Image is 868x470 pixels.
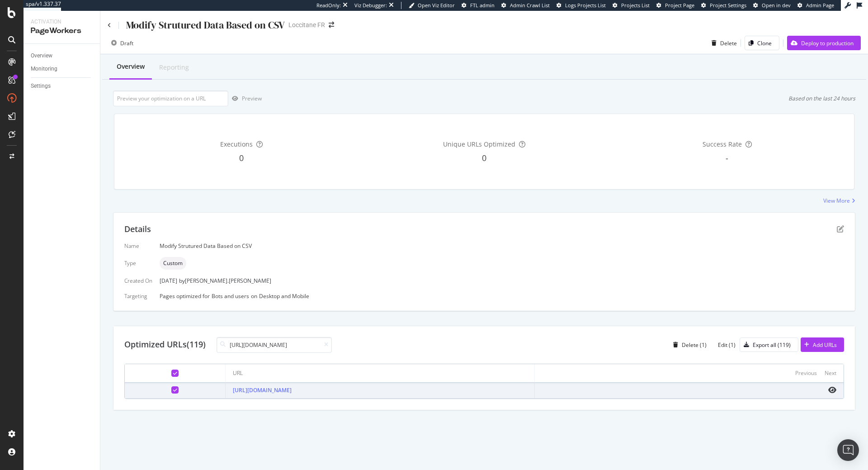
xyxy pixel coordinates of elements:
[409,2,455,9] a: Open Viz Editor
[837,439,859,461] div: Open Intercom Messenger
[31,81,51,91] div: Settings
[418,2,455,9] span: Open Viz Editor
[120,39,133,47] div: Draft
[711,337,736,352] button: Edit (1)
[745,36,779,50] button: Clone
[825,368,836,379] button: Next
[31,51,94,61] a: Overview
[179,277,271,285] div: by [PERSON_NAME].[PERSON_NAME]
[801,337,844,352] button: Add URLs
[740,337,798,352] button: Export all (119)
[233,386,292,394] a: [URL][DOMAIN_NAME]
[670,337,707,352] button: Delete (1)
[31,26,93,36] div: PageWorkers
[837,225,844,233] div: pen-to-square
[259,292,309,300] div: Desktop and Mobile
[813,341,837,349] div: Add URLs
[621,2,650,9] span: Projects List
[703,140,742,148] span: Success Rate
[242,95,262,102] div: Preview
[787,36,861,50] button: Deploy to production
[720,39,737,47] div: Delete
[828,386,836,394] i: eye
[220,140,253,148] span: Executions
[31,64,94,74] a: Monitoring
[31,64,57,74] div: Monitoring
[757,39,772,47] div: Clone
[443,140,515,148] span: Unique URLs Optimized
[682,341,707,349] div: Delete (1)
[718,341,736,349] div: Edit (1)
[801,39,854,47] div: Deploy to production
[212,292,249,300] div: Bots and users
[708,36,737,50] button: Delete
[124,259,152,267] div: Type
[753,2,791,9] a: Open in dev
[31,18,93,26] div: Activation
[470,2,495,9] span: FTL admin
[329,22,334,28] div: arrow-right-arrow-left
[797,2,834,9] a: Admin Page
[217,337,332,353] input: Search URL
[159,63,189,72] div: Reporting
[806,2,834,9] span: Admin Page
[665,2,694,9] span: Project Page
[239,152,244,163] span: 0
[124,223,151,235] div: Details
[288,20,325,29] div: Loccitane FR
[823,197,855,204] a: View More
[825,369,836,377] div: Next
[510,2,550,9] span: Admin Crawl List
[160,292,844,300] div: Pages optimized for on
[565,2,606,9] span: Logs Projects List
[117,62,145,71] div: Overview
[701,2,746,9] a: Project Settings
[656,2,694,9] a: Project Page
[126,18,285,32] div: Modify Strutured Data Based on CSV
[124,292,152,300] div: Targeting
[124,339,206,351] div: Optimized URLs (119)
[228,91,262,106] button: Preview
[113,90,228,106] input: Preview your optimization on a URL
[160,277,844,285] div: [DATE]
[795,369,817,377] div: Previous
[795,368,817,379] button: Previous
[823,197,850,204] div: View More
[233,369,243,377] div: URL
[124,277,152,285] div: Created On
[762,2,791,9] span: Open in dev
[710,2,746,9] span: Project Settings
[163,261,183,266] span: Custom
[753,341,791,349] div: Export all (119)
[316,2,341,9] div: ReadOnly:
[557,2,606,9] a: Logs Projects List
[31,81,94,91] a: Settings
[354,2,387,9] div: Viz Debugger:
[726,152,728,163] span: -
[160,242,844,250] div: Modify Strutured Data Based on CSV
[160,257,186,270] div: neutral label
[124,242,152,250] div: Name
[108,23,111,28] a: Click to go back
[613,2,650,9] a: Projects List
[788,95,855,102] div: Based on the last 24 hours
[31,51,52,61] div: Overview
[462,2,495,9] a: FTL admin
[501,2,550,9] a: Admin Crawl List
[482,152,486,163] span: 0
